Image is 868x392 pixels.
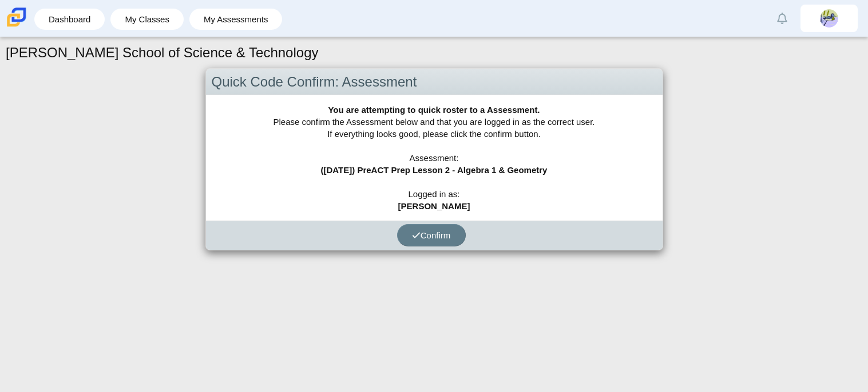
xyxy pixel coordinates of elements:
a: Dashboard [40,9,99,30]
h1: [PERSON_NAME] School of Science & Technology [6,43,319,62]
button: Confirm [397,224,466,246]
span: Confirm [412,230,451,240]
a: Carmen School of Science & Technology [5,21,29,31]
div: Quick Code Confirm: Assessment [206,69,663,96]
b: ([DATE]) PreACT Prep Lesson 2 - Algebra 1 & Geometry [321,165,548,175]
div: Please confirm the Assessment below and that you are logged in as the correct user. If everything... [206,95,663,221]
img: Carmen School of Science & Technology [5,5,29,29]
b: [PERSON_NAME] [398,201,470,211]
a: alicia.valdivia.HxaFwt [800,5,858,32]
a: My Assessments [195,9,277,30]
img: alicia.valdivia.HxaFwt [820,9,838,28]
a: Alerts [770,6,795,31]
a: My Classes [116,9,178,30]
b: You are attempting to quick roster to a Assessment. [328,105,540,115]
